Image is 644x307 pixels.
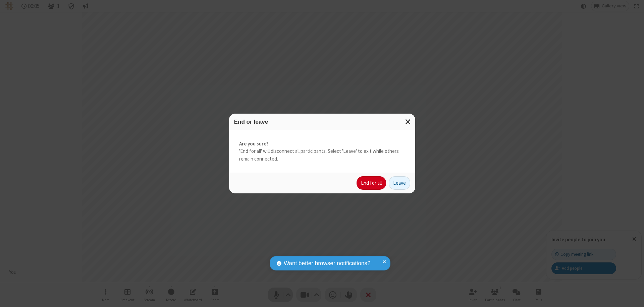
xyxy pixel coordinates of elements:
div: 'End for all' will disconnect all participants. Select 'Leave' to exit while others remain connec... [229,130,415,173]
button: Close modal [401,114,415,130]
button: End for all [357,176,386,190]
span: Want better browser notifications? [284,259,370,268]
h3: End or leave [234,119,410,125]
strong: Are you sure? [239,140,405,148]
button: Leave [389,176,410,190]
